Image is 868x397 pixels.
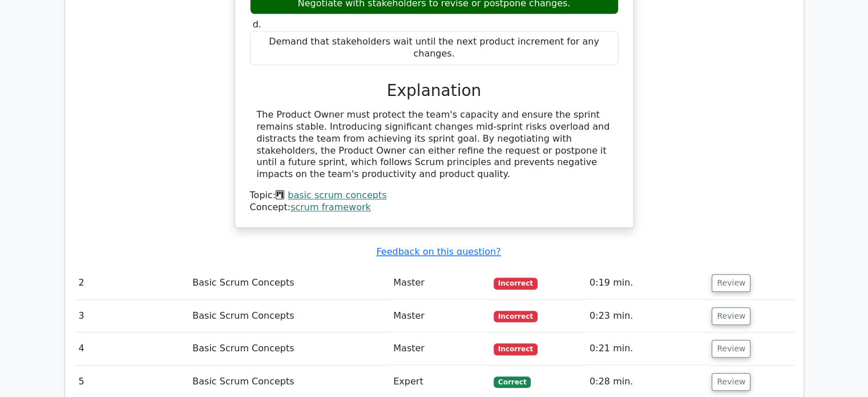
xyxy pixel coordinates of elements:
[389,267,489,299] td: Master
[494,376,531,388] span: Correct
[250,31,619,65] div: Demand that stakeholders wait until the next product increment for any changes.
[250,190,619,202] div: Topic:
[74,300,188,332] td: 3
[188,332,389,365] td: Basic Scrum Concepts
[712,340,750,358] button: Review
[257,81,612,101] h3: Explanation
[188,300,389,332] td: Basic Scrum Concepts
[389,300,489,332] td: Master
[585,332,707,365] td: 0:21 min.
[494,343,538,355] span: Incorrect
[257,109,612,181] div: The Product Owner must protect the team's capacity and ensure the sprint remains stable. Introduc...
[494,278,538,289] span: Incorrect
[290,202,371,212] a: scrum framework
[74,332,188,365] td: 4
[74,267,188,299] td: 2
[712,307,750,325] button: Review
[585,267,707,299] td: 0:19 min.
[585,300,707,332] td: 0:23 min.
[389,332,489,365] td: Master
[376,246,500,257] a: Feedback on this question?
[712,274,750,292] button: Review
[250,202,619,214] div: Concept:
[494,311,538,322] span: Incorrect
[253,19,261,30] span: d.
[712,373,750,391] button: Review
[288,190,386,200] a: basic scrum concepts
[188,267,389,299] td: Basic Scrum Concepts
